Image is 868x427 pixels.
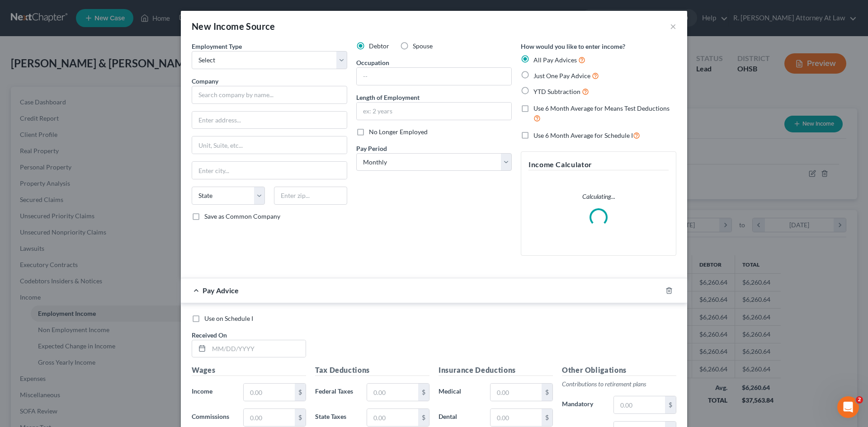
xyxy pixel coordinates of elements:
input: Enter zip... [274,187,347,205]
span: Use on Schedule I [204,314,253,322]
label: Dental [434,408,486,427]
span: Save as Common Company [204,212,280,220]
span: Use 6 Month Average for Schedule I [533,131,633,139]
input: ex: 2 years [357,103,511,120]
span: Company [192,77,218,85]
span: Income [192,387,212,395]
h5: Wages [192,365,306,376]
label: Commissions [187,408,239,427]
h5: Other Obligations [562,365,676,376]
span: Pay Period [356,145,387,152]
input: Unit, Suite, etc... [192,136,347,154]
p: Calculating... [528,192,669,201]
span: 2 [856,396,863,404]
div: $ [295,384,306,401]
input: 0.00 [614,396,665,413]
label: State Taxes [311,408,362,427]
button: × [670,21,676,32]
label: Federal Taxes [311,383,362,401]
label: Length of Employment [356,93,420,102]
span: All Pay Advices [533,56,577,64]
label: Occupation [356,58,389,67]
label: How would you like to enter income? [521,42,625,51]
div: $ [418,384,429,401]
input: 0.00 [244,409,295,426]
span: Pay Advice [203,286,239,295]
h5: Tax Deductions [315,365,429,376]
h5: Insurance Deductions [439,365,553,376]
input: -- [357,68,511,85]
h5: Income Calculator [528,159,669,170]
input: Enter address... [192,112,347,129]
span: No Longer Employed [369,128,428,136]
span: YTD Subtraction [533,88,580,95]
div: $ [295,409,306,426]
div: $ [665,396,676,413]
label: Medical [434,383,486,401]
div: $ [542,384,552,401]
input: 0.00 [491,384,542,401]
label: Mandatory [557,396,609,414]
input: Enter city... [192,162,347,179]
span: Just One Pay Advice [533,72,590,80]
span: Spouse [413,42,433,50]
input: 0.00 [244,384,295,401]
input: 0.00 [367,409,418,426]
input: 0.00 [367,384,418,401]
div: $ [542,409,552,426]
span: Employment Type [192,42,242,50]
span: Received On [192,331,227,339]
iframe: Intercom live chat [837,396,859,418]
span: Debtor [369,42,389,50]
div: $ [418,409,429,426]
div: New Income Source [192,20,275,33]
input: 0.00 [491,409,542,426]
input: MM/DD/YYYY [209,340,306,357]
p: Contributions to retirement plans [562,380,676,389]
span: Use 6 Month Average for Means Test Deductions [533,104,670,112]
input: Search company by name... [192,86,347,104]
